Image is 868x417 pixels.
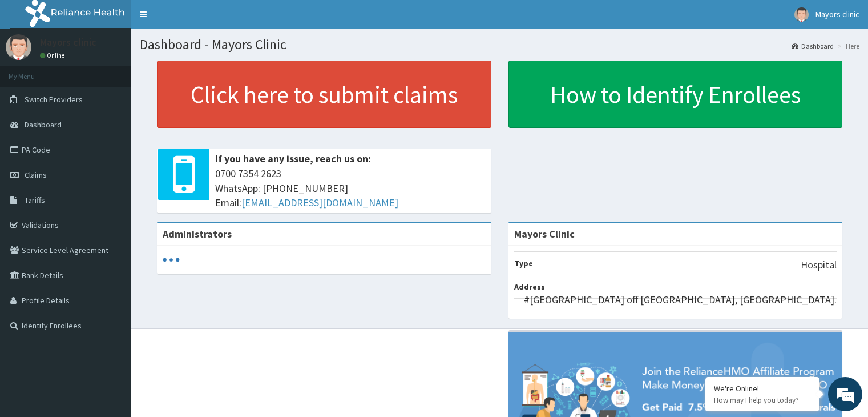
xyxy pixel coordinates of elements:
span: Switch Providers [25,94,83,105]
div: We're Online! [714,383,811,394]
span: Mayors clinic [815,9,859,19]
span: 0700 7354 2623 WhatsApp: [PHONE_NUMBER] Email: [215,166,486,210]
span: Claims [25,170,47,180]
b: Address [514,282,545,292]
svg: audio-loading [163,251,180,268]
a: [EMAIL_ADDRESS][DOMAIN_NAME] [241,196,398,209]
a: Online [40,51,67,59]
p: Mayors clinic [40,37,96,47]
img: User Image [6,34,31,60]
img: User Image [794,7,809,22]
h1: Dashboard - Mayors Clinic [140,37,859,52]
a: Dashboard [792,41,834,51]
a: Click here to submit claims [157,61,491,128]
span: Dashboard [25,119,62,130]
b: Type [514,258,533,268]
strong: Mayors Clinic [514,227,575,240]
b: If you have any issue, reach us on: [215,152,371,165]
li: Here [835,41,859,51]
a: How to Identify Enrollees [508,61,843,128]
p: How may I help you today? [714,395,811,405]
p: #[GEOGRAPHIC_DATA] off [GEOGRAPHIC_DATA], [GEOGRAPHIC_DATA]. [524,292,837,307]
span: Tariffs [25,195,45,205]
p: Hospital [801,258,837,272]
b: Administrators [163,227,232,240]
